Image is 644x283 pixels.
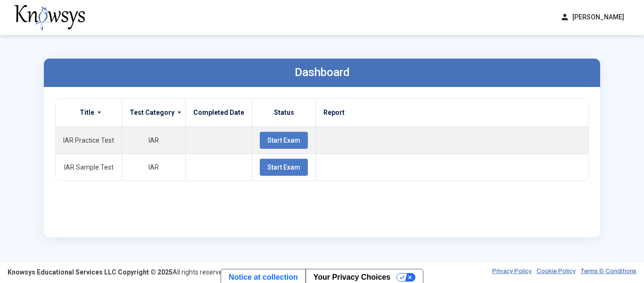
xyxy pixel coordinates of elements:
a: Cookie Policy [537,267,576,277]
th: Report [316,99,589,127]
td: IAR Sample Test [56,154,122,180]
td: IAR [122,154,186,180]
td: IAR [122,127,186,154]
span: person [560,12,570,22]
th: Status [252,99,316,127]
a: Privacy Policy [492,267,532,277]
span: Start Exam [267,137,300,144]
div: All rights reserved. [8,267,228,277]
label: Test Category [130,108,174,117]
span: Start Exam [267,163,300,171]
strong: Knowsys Educational Services LLC Copyright © 2025 [8,268,173,276]
button: Start Exam [260,132,308,149]
a: Terms & Conditions [580,267,636,277]
label: Dashboard [295,66,350,79]
img: knowsys-logo.png [14,5,85,30]
label: Completed Date [193,108,244,117]
button: Start Exam [260,159,308,176]
td: IAR Practice Test [56,127,122,154]
label: Title [80,108,94,117]
button: person[PERSON_NAME] [554,9,630,25]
